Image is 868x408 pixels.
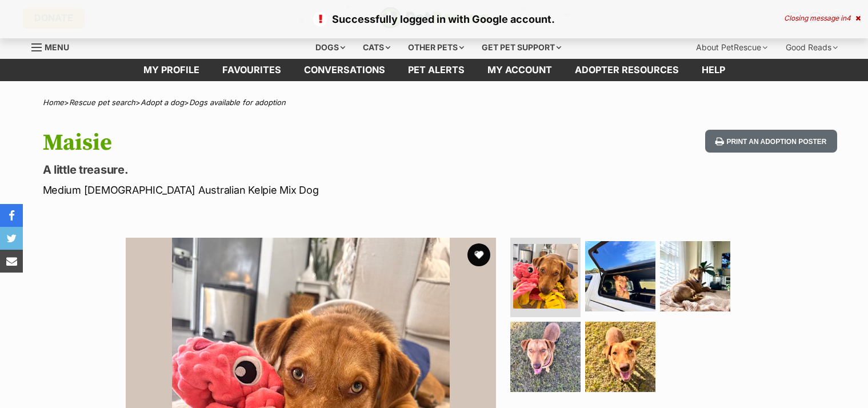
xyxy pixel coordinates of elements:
[31,36,77,57] a: Menu
[132,59,211,81] a: My profile
[690,59,737,81] a: Help
[43,130,526,156] h1: Maisie
[397,59,476,81] a: Pet alerts
[355,36,398,59] div: Cats
[705,130,837,153] button: Print an adoption poster
[467,243,490,266] button: favourite
[43,182,526,198] p: Medium [DEMOGRAPHIC_DATA] Australian Kelpie Mix Dog
[43,162,526,178] p: A little treasure.
[45,42,69,52] span: Menu
[43,98,64,107] a: Home
[69,98,135,107] a: Rescue pet search
[585,241,655,311] img: Photo of Maisie
[307,36,353,59] div: Dogs
[784,14,861,22] div: Closing message in
[660,241,730,311] img: Photo of Maisie
[400,36,472,59] div: Other pets
[510,322,581,392] img: Photo of Maisie
[474,36,569,59] div: Get pet support
[293,59,397,81] a: conversations
[688,36,775,59] div: About PetRescue
[211,59,293,81] a: Favourites
[189,98,286,107] a: Dogs available for adoption
[14,98,854,107] div: > > >
[846,14,851,22] span: 4
[476,59,563,81] a: My account
[513,244,578,309] img: Photo of Maisie
[141,98,184,107] a: Adopt a dog
[778,36,846,59] div: Good Reads
[563,59,690,81] a: Adopter resources
[585,322,655,392] img: Photo of Maisie
[11,11,857,27] p: Successfully logged in with Google account.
